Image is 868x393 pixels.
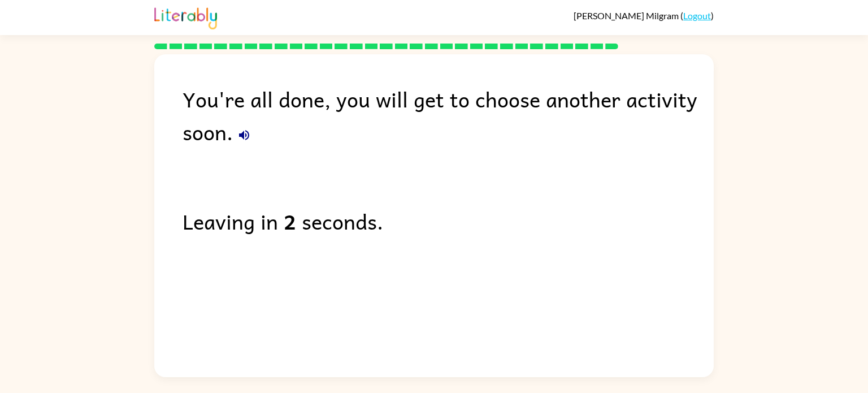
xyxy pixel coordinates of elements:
div: ( ) [574,10,714,21]
img: Literably [154,5,217,29]
b: 2 [284,205,296,237]
a: Logout [683,10,711,21]
div: You're all done, you will get to choose another activity soon. [183,83,714,148]
span: [PERSON_NAME] Milgram [574,10,680,21]
div: Leaving in seconds. [183,205,714,237]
